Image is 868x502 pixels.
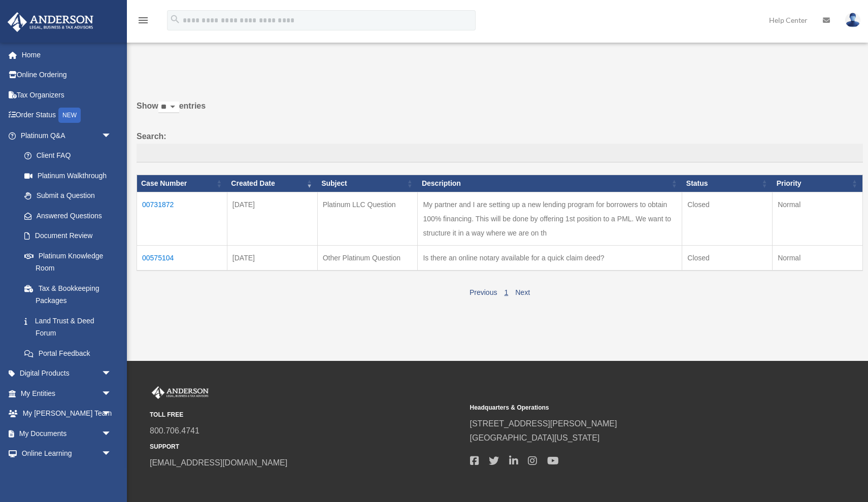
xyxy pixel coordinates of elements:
[7,383,127,404] a: My Entitiesarrow_drop_down
[773,246,863,271] td: Normal
[317,175,418,192] th: Subject: activate to sort column ascending
[227,175,317,192] th: Created Date: activate to sort column ascending
[418,192,682,246] td: My partner and I are setting up a new lending program for borrowers to obtain 100% financing. Thi...
[682,175,773,192] th: Status: activate to sort column ascending
[14,146,122,166] a: Client FAQ
[7,423,127,444] a: My Documentsarrow_drop_down
[14,165,122,186] a: Platinum Walkthrough
[7,125,122,146] a: Platinum Q&Aarrow_drop_down
[227,246,317,271] td: [DATE]
[102,463,122,484] span: arrow_drop_down
[150,410,463,420] small: TOLL FREE
[102,444,122,464] span: arrow_drop_down
[14,186,122,206] a: Submit a Question
[227,192,317,246] td: [DATE]
[170,14,181,25] i: search
[317,192,418,246] td: Platinum LLC Question
[102,383,122,404] span: arrow_drop_down
[58,108,81,123] div: NEW
[5,12,96,32] img: Anderson Advisors Platinum Portal
[137,192,227,246] td: 00731872
[682,246,773,271] td: Closed
[7,85,127,105] a: Tax Organizers
[150,426,199,435] a: 800.706.4741
[150,386,211,399] img: Anderson Advisors Platinum Portal
[845,13,860,27] img: User Pic
[7,45,127,65] a: Home
[773,192,863,246] td: Normal
[317,246,418,271] td: Other Platinum Question
[14,343,122,363] a: Portal Feedback
[470,419,617,428] a: [STREET_ADDRESS][PERSON_NAME]
[137,175,227,192] th: Case Number: activate to sort column ascending
[14,246,122,278] a: Platinum Knowledge Room
[102,404,122,424] span: arrow_drop_down
[773,175,863,192] th: Priority: activate to sort column ascending
[7,444,127,464] a: Online Learningarrow_drop_down
[137,129,863,163] label: Search:
[14,226,122,246] a: Document Review
[7,404,127,424] a: My [PERSON_NAME] Teamarrow_drop_down
[470,403,783,413] small: Headquarters & Operations
[7,463,127,484] a: Billingarrow_drop_down
[418,246,682,271] td: Is there an online notary available for a quick claim deed?
[14,206,117,226] a: Answered Questions
[7,363,127,384] a: Digital Productsarrow_drop_down
[137,144,863,163] input: Search:
[682,192,773,246] td: Closed
[7,105,127,126] a: Order StatusNEW
[470,433,600,442] a: [GEOGRAPHIC_DATA][US_STATE]
[418,175,682,192] th: Description: activate to sort column ascending
[102,423,122,444] span: arrow_drop_down
[102,125,122,146] span: arrow_drop_down
[137,14,149,26] i: menu
[504,288,508,296] a: 1
[14,278,122,311] a: Tax & Bookkeeping Packages
[515,288,530,296] a: Next
[14,311,122,343] a: Land Trust & Deed Forum
[137,99,863,123] label: Show entries
[137,18,149,26] a: menu
[150,458,287,467] a: [EMAIL_ADDRESS][DOMAIN_NAME]
[7,65,127,85] a: Online Ordering
[158,102,179,113] select: Showentries
[470,288,497,296] a: Previous
[137,246,227,271] td: 00575104
[102,363,122,384] span: arrow_drop_down
[150,442,463,452] small: SUPPORT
